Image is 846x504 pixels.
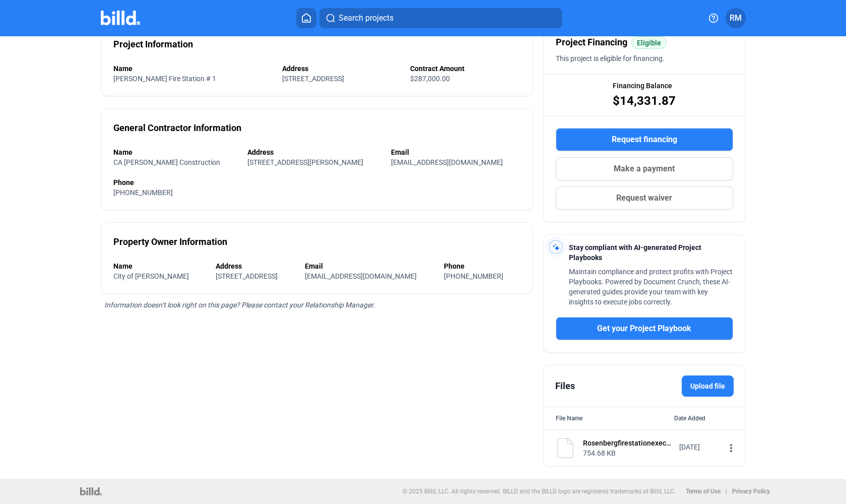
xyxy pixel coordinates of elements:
[726,488,727,495] p: |
[556,157,733,180] button: Make a payment
[282,75,344,83] span: [STREET_ADDRESS]
[113,261,206,271] div: Name
[686,488,721,495] b: Terms of Use
[569,243,701,262] span: Stay compliant with AI-generated Project Playbooks
[339,12,394,24] span: Search projects
[113,37,193,51] div: Project Information
[556,128,733,151] button: Request financing
[113,272,189,280] span: City of [PERSON_NAME]
[216,272,278,280] span: [STREET_ADDRESS]
[613,93,676,109] span: $14,331.87
[613,81,672,91] span: Financing Balance
[113,121,241,135] div: General Contractor Information
[113,177,520,187] div: Phone
[556,54,665,62] span: This project is eligible for financing.
[305,261,434,271] div: Email
[444,261,520,271] div: Phone
[679,442,720,452] div: [DATE]
[391,147,520,157] div: Email
[410,64,520,74] div: Contract Amount
[113,158,220,166] span: CA [PERSON_NAME] Construction
[410,75,450,83] span: $287,000.00
[556,186,733,210] button: Request waiver
[113,188,173,197] span: [PHONE_NUMBER]
[614,163,675,175] span: Make a payment
[444,272,503,280] span: [PHONE_NUMBER]
[612,134,677,146] span: Request financing
[247,147,381,157] div: Address
[569,268,733,306] span: Maintain compliance and protect profits with Project Playbooks. Powered by Document Crunch, these...
[732,488,770,495] b: Privacy Policy
[583,438,673,448] div: Rosenbergfirestationexecutedcontract.pdf
[391,158,503,166] span: [EMAIL_ADDRESS][DOMAIN_NAME]
[113,147,238,157] div: Name
[631,36,667,49] mat-chip: Eligible
[597,323,691,335] span: Get your Project Playbook
[247,158,363,166] span: [STREET_ADDRESS][PERSON_NAME]
[556,317,733,340] button: Get your Project Playbook
[113,235,227,249] div: Property Owner Information
[583,448,673,458] div: 754.68 KB
[556,413,582,423] div: File Name
[725,442,737,454] mat-icon: more_vert
[616,192,672,204] span: Request waiver
[101,11,141,25] img: Billd Company Logo
[555,438,575,458] img: document
[319,8,562,28] button: Search projects
[682,375,734,397] label: Upload file
[80,487,102,495] img: logo
[726,8,746,28] button: RM
[674,413,733,423] div: Date Added
[216,261,295,271] div: Address
[113,64,272,74] div: Name
[113,75,216,83] span: [PERSON_NAME] Fire Station # 1
[104,301,375,309] span: Information doesn’t look right on this page? Please contact your Relationship Manager.
[305,272,417,280] span: [EMAIL_ADDRESS][DOMAIN_NAME]
[555,379,575,393] div: Files
[556,35,627,49] span: Project Financing
[282,64,400,74] div: Address
[403,488,676,495] p: © 2025 Billd, LLC. All rights reserved. BILLD and the BILLD logo are registered trademarks of Bil...
[730,12,742,24] span: RM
